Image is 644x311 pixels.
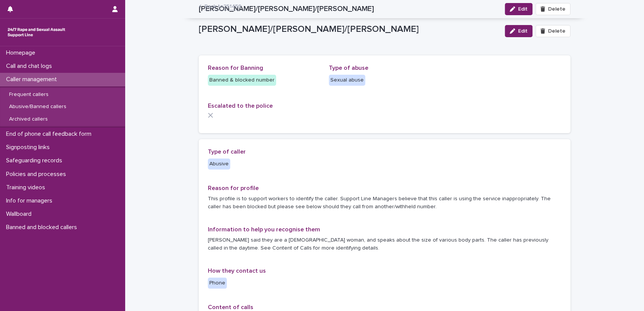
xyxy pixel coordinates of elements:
[3,224,83,231] p: Banned and blocked callers
[199,24,499,35] p: [PERSON_NAME]/[PERSON_NAME]/[PERSON_NAME]
[3,144,56,151] p: Signposting links
[208,278,227,289] div: Phone
[3,157,68,164] p: Safeguarding records
[204,2,242,10] a: Back to251459
[208,268,266,274] span: How they contact us
[3,49,41,57] p: Homepage
[6,25,67,40] img: rhQMoQhaT3yELyF149Cw
[3,76,63,83] p: Caller management
[518,28,528,34] span: Edit
[329,75,365,86] div: Sexual abuse
[208,304,253,310] span: Content of calls
[3,91,55,98] p: Frequent callers
[3,116,54,123] p: Archived callers
[505,25,532,37] button: Edit
[329,65,368,71] span: Type of abuse
[3,104,72,110] p: Abusive/Banned callers
[208,65,263,71] span: Reason for Banning
[208,159,230,170] div: Abusive
[3,63,58,70] p: Call and chat logs
[208,75,276,86] div: Banned & blocked number
[536,25,570,37] button: Delete
[3,197,58,204] p: Info for managers
[208,149,246,155] span: Type of caller
[208,236,561,252] p: [PERSON_NAME] said they are a [DEMOGRAPHIC_DATA] woman, and speaks about the size of various body...
[208,103,273,109] span: Escalated to the police
[3,130,97,138] p: End of phone call feedback form
[208,226,320,232] span: Information to help you recognise them
[548,28,565,34] span: Delete
[3,171,72,178] p: Policies and processes
[3,210,38,218] p: Wallboard
[208,185,259,191] span: Reason for profile
[208,195,561,211] p: This profile is to support workers to identify the caller. Support Line Managers believe that thi...
[3,184,51,191] p: Training videos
